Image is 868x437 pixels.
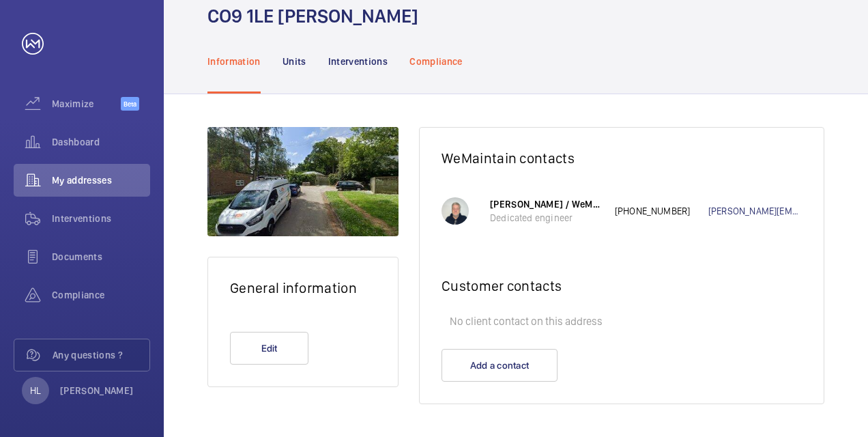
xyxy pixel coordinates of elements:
[52,135,150,149] span: Dashboard
[615,204,708,218] p: [PHONE_NUMBER]
[490,197,601,211] p: [PERSON_NAME] / WeMaintain UK
[52,250,150,264] span: Documents
[52,212,150,225] span: Interventions
[442,349,558,382] button: Add a contact
[708,204,802,218] a: [PERSON_NAME][EMAIL_ADDRESS][DOMAIN_NAME]
[30,384,41,397] p: HL
[207,55,261,68] p: Information
[490,211,601,225] p: Dedicated engineer
[230,332,308,365] button: Edit
[60,384,134,397] p: [PERSON_NAME]
[283,55,306,68] p: Units
[52,97,121,111] span: Maximize
[409,55,463,68] p: Compliance
[52,173,150,187] span: My addresses
[52,288,150,302] span: Compliance
[442,308,802,335] p: No client contact on this address
[121,97,139,111] span: Beta
[230,279,376,296] h2: General information
[328,55,388,68] p: Interventions
[442,150,802,167] h2: WeMaintain contacts
[53,348,149,362] span: Any questions ?
[442,277,802,294] h2: Customer contacts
